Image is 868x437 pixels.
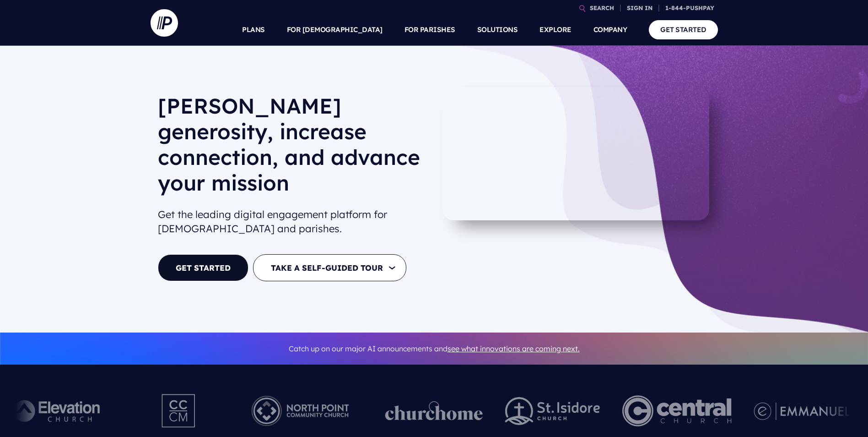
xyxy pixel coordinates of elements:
[158,339,711,359] p: Catch up on our major AI announcements and
[477,14,518,46] a: SOLUTIONS
[287,14,383,46] a: FOR [DEMOGRAPHIC_DATA]
[237,386,363,436] img: Pushpay_Logo__NorthPoint
[505,397,600,425] img: pp_logos_2
[404,14,455,46] a: FOR PARISHES
[158,204,427,240] h2: Get the leading digital engagement platform for [DEMOGRAPHIC_DATA] and parishes.
[385,401,483,421] img: pp_logos_1
[158,93,427,203] h1: [PERSON_NAME] generosity, increase connection, and advance your mission
[242,14,265,46] a: PLANS
[447,344,580,353] a: see what innovations are coming next.
[539,14,571,46] a: EXPLORE
[593,14,627,46] a: COMPANY
[158,254,248,281] a: GET STARTED
[143,386,215,436] img: Pushpay_Logo__CCM
[622,386,732,436] img: Central Church Henderson NV
[253,254,406,281] button: TAKE A SELF-GUIDED TOUR
[649,20,718,39] a: GET STARTED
